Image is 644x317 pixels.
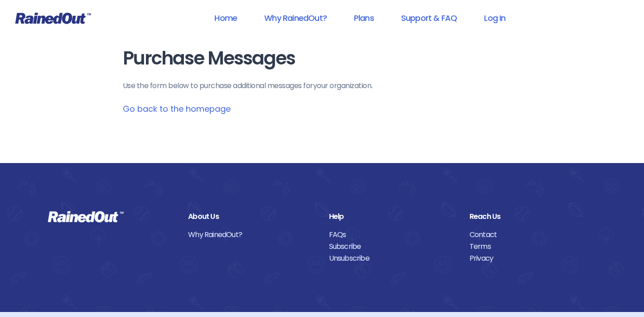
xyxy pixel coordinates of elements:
a: Contact [470,229,596,241]
a: Plans [342,8,386,28]
a: Support & FAQ [389,8,469,28]
a: Subscribe [329,241,456,253]
a: Log In [472,8,517,28]
div: Reach Us [470,211,596,223]
a: Privacy [470,253,596,264]
a: Home [203,8,249,28]
div: About Us [188,211,315,223]
a: Why RainedOut? [188,229,315,241]
a: Go back to the homepage [123,103,231,114]
a: Why RainedOut? [252,8,339,28]
h1: Purchase Messages [123,48,522,69]
a: FAQs [329,229,456,241]
div: Help [329,211,456,223]
p: Use the form below to purchase additional messages for your organization . [123,80,522,91]
a: Unsubscribe [329,253,456,264]
a: Terms [470,241,596,253]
